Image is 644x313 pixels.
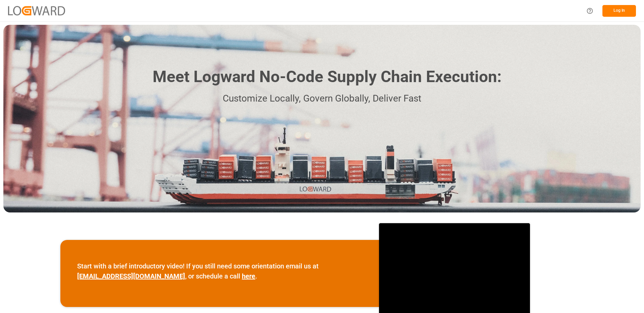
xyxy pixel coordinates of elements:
p: Customize Locally, Govern Globally, Deliver Fast [143,91,501,106]
button: Help Center [582,3,597,18]
a: [EMAIL_ADDRESS][DOMAIN_NAME] [77,272,185,280]
button: Log In [602,5,636,17]
a: here [242,272,255,280]
p: Start with a brief introductory video! If you still need some orientation email us at , or schedu... [77,261,362,281]
img: Logward_new_orange.png [8,6,65,15]
h1: Meet Logward No-Code Supply Chain Execution: [153,65,501,89]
